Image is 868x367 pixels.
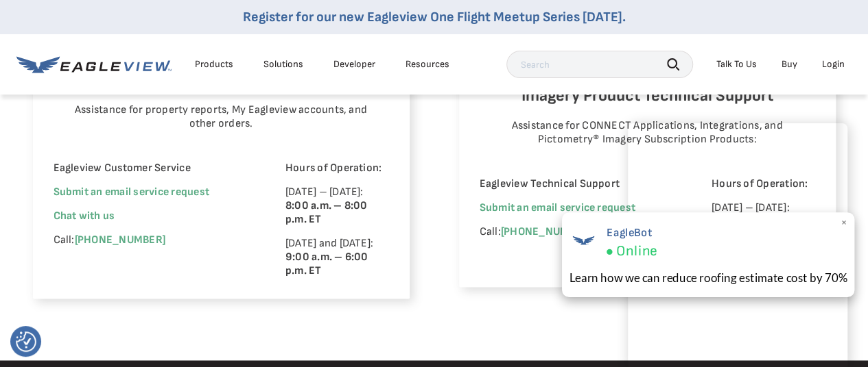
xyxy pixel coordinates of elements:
p: Call: [54,233,248,247]
img: EagleBot [569,226,598,255]
button: Consent Preferences [16,331,36,352]
p: Call: [480,225,674,239]
p: Eagleview Technical Support [480,177,674,191]
p: [DATE] and [DATE]: [285,237,389,278]
p: [DATE] – [DATE]: [285,186,389,227]
a: Developer [333,58,375,71]
div: Talk To Us [716,58,757,71]
span: EagleBot [606,226,657,240]
a: Buy [782,58,797,71]
p: Eagleview Customer Service [54,162,248,175]
h6: Imagery Product Technical Support [480,83,815,109]
a: Submit an email service request [54,186,209,199]
a: [PHONE_NUMBER] [501,225,591,238]
span: × [840,216,847,230]
div: Learn how we can reduce roofing estimate cost by 70% [569,269,847,286]
p: Hours of Operation: [285,162,389,175]
div: Solutions [263,58,303,71]
span: Online [615,242,657,260]
div: Resources [406,58,449,71]
img: Revisit consent button [16,331,36,352]
p: Assistance for CONNECT Applications, Integrations, and Pictometry® Imagery Subscription Products: [493,119,801,147]
input: Search [506,51,693,78]
a: [PHONE_NUMBER] [75,233,165,246]
p: Assistance for property reports, My Eagleview accounts, and other orders. [67,103,375,131]
span: Chat with us [54,210,115,223]
div: Login [822,58,845,71]
a: Register for our new Eagleview One Flight Meetup Series [DATE]. [243,9,626,25]
a: Submit an email service request [480,201,635,214]
strong: 8:00 a.m. – 8:00 p.m. ET [285,199,368,226]
iframe: Chat Window [628,123,847,367]
strong: 9:00 a.m. – 6:00 p.m. ET [285,251,368,277]
div: Products [195,58,233,71]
